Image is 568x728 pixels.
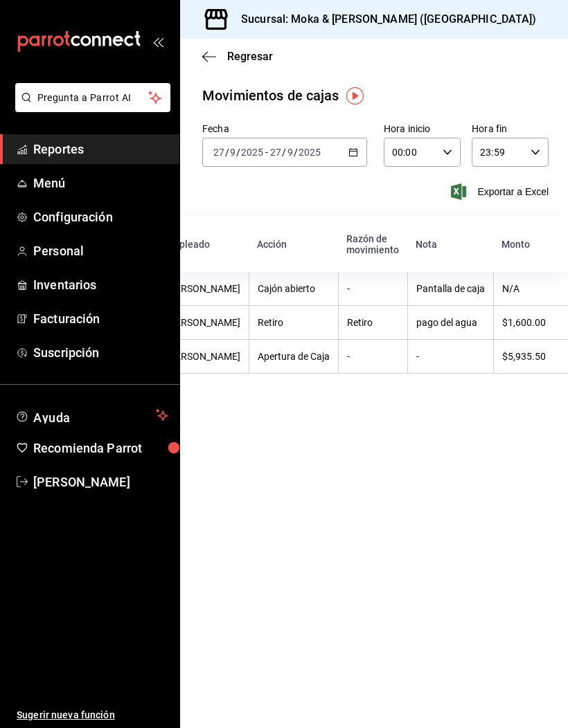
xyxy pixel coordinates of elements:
div: - [347,351,399,362]
div: Nota [416,239,485,250]
span: / [294,147,298,158]
div: Movimientos de cajas [202,85,339,106]
button: Exportar a Excel [454,183,549,200]
div: [PERSON_NAME] [166,351,240,362]
div: $5,935.50 [502,351,546,362]
span: Configuración [33,208,168,226]
span: Suscripción [33,343,168,362]
input: -- [287,147,294,158]
span: [PERSON_NAME] [33,473,168,491]
div: Retiro [347,317,399,328]
div: Empleado [166,239,240,250]
div: Monto [502,239,546,250]
h3: Sucursal: Moka & [PERSON_NAME] ([GEOGRAPHIC_DATA]) [230,11,537,28]
div: N/A [502,283,546,294]
button: Regresar [202,50,273,63]
span: Sugerir nueva función [17,708,168,722]
span: / [225,147,229,158]
span: / [282,147,286,158]
label: Fecha [202,124,367,134]
span: Regresar [227,50,273,63]
div: Acción [257,239,330,250]
div: $1,600.00 [502,317,546,328]
div: Razón de movimiento [346,233,399,255]
span: Facturación [33,309,168,328]
div: [PERSON_NAME] [166,317,240,328]
button: Pregunta a Parrot AI [15,83,170,112]
label: Hora fin [472,124,549,134]
input: -- [213,147,225,158]
input: -- [269,147,282,158]
div: Retiro [258,317,330,328]
span: Pregunta a Parrot AI [37,91,149,105]
input: ---- [240,147,264,158]
span: Recomienda Parrot [33,439,168,457]
div: pago del agua [416,317,485,328]
span: Inventarios [33,275,168,294]
div: - [416,351,485,362]
button: open_drawer_menu [152,36,163,47]
span: Personal [33,242,168,260]
div: Cajón abierto [258,283,330,294]
label: Hora inicio [384,124,461,134]
span: Reportes [33,140,168,158]
span: Menú [33,174,168,192]
img: Tooltip marker [346,87,364,104]
div: - [347,283,399,294]
div: Pantalla de caja [416,283,485,294]
span: - [265,147,268,158]
span: Ayuda [33,407,150,424]
input: ---- [298,147,321,158]
input: -- [229,147,236,158]
a: Pregunta a Parrot AI [10,100,170,115]
span: / [236,147,240,158]
div: [PERSON_NAME] [166,283,240,294]
div: Apertura de Caja [258,351,330,362]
